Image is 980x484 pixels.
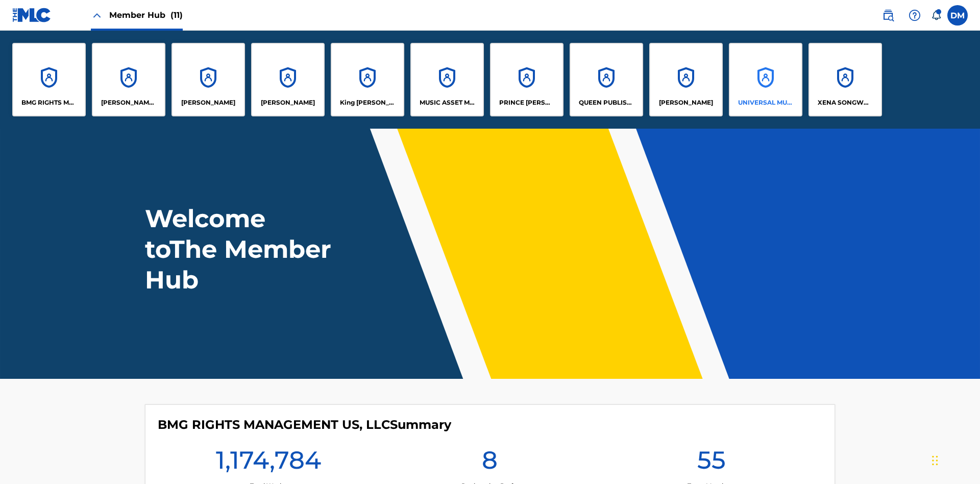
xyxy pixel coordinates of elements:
a: Accounts[PERSON_NAME] [171,43,245,116]
iframe: Chat Widget [929,435,980,484]
a: AccountsQUEEN PUBLISHA [570,43,643,116]
a: Public Search [878,5,898,26]
p: ELVIS COSTELLO [181,98,235,107]
p: UNIVERSAL MUSIC PUB GROUP [738,98,794,107]
a: AccountsPRINCE [PERSON_NAME] [490,43,563,116]
a: AccountsKing [PERSON_NAME] [331,43,404,116]
h4: BMG RIGHTS MANAGEMENT US, LLC [158,417,451,432]
h1: Welcome to The Member Hub [145,203,336,295]
span: Member Hub [109,9,183,21]
p: MUSIC ASSET MANAGEMENT (MAM) [420,98,475,107]
p: RONALD MCTESTERSON [659,98,713,107]
h1: 55 [697,445,726,481]
p: QUEEN PUBLISHA [579,98,634,107]
div: Help [904,5,925,26]
img: help [909,9,921,21]
span: (11) [170,10,183,20]
p: King McTesterson [340,98,396,107]
p: PRINCE MCTESTERSON [499,98,555,107]
a: Accounts[PERSON_NAME] [251,43,325,116]
a: AccountsMUSIC ASSET MANAGEMENT (MAM) [410,43,484,116]
p: CLEO SONGWRITER [101,98,157,107]
a: AccountsUNIVERSAL MUSIC PUB GROUP [729,43,802,116]
h1: 8 [482,445,498,481]
h1: 1,174,784 [216,445,321,481]
div: User Menu [947,5,968,26]
p: XENA SONGWRITER [818,98,873,107]
a: AccountsBMG RIGHTS MANAGEMENT US, LLC [12,43,86,116]
a: Accounts[PERSON_NAME] [649,43,723,116]
p: EYAMA MCSINGER [261,98,315,107]
a: Accounts[PERSON_NAME] SONGWRITER [92,43,165,116]
div: Drag [932,445,938,476]
img: MLC Logo [12,8,52,22]
img: search [882,9,894,21]
p: BMG RIGHTS MANAGEMENT US, LLC [21,98,77,107]
img: Close [91,9,103,21]
div: Notifications [931,10,941,20]
a: AccountsXENA SONGWRITER [808,43,882,116]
